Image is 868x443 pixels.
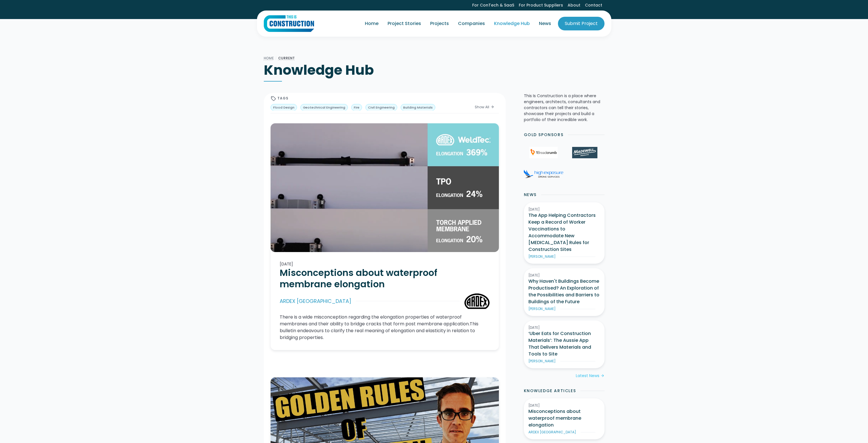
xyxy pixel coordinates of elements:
[528,430,576,435] div: ARDEX [GEOGRAPHIC_DATA]
[351,104,362,111] a: Fire
[426,16,453,32] a: Projects
[528,273,600,278] div: [DATE]
[368,105,395,110] div: Civil Engineering
[524,132,564,138] h2: Gold Sponsors
[271,104,297,111] a: Flood Design
[524,321,605,368] a: [DATE]‘Uber Eats for Construction Materials’: The Aussie App That Delivers Materials and Tools to...
[264,15,314,32] img: This Is Construction Logo
[576,373,599,379] div: Latest News
[271,123,499,252] img: Misconceptions about waterproof membrane elongation
[528,325,600,330] div: [DATE]
[264,56,274,61] a: Home
[534,16,556,32] a: News
[528,212,600,253] h3: The App Helping Contractors Keep a Record of Worker Vaccinations to Accommodate New [MEDICAL_DATA...
[528,207,600,212] div: [DATE]
[365,104,397,111] a: Civil Engineering
[271,252,499,350] a: [DATE]Misconceptions about waterproof membrane elongationARDEX [GEOGRAPHIC_DATA]Misconceptions ab...
[470,104,499,111] a: Show Allarrow_forward
[524,398,605,439] a: [DATE]Misconceptions about waterproof membrane elongationARDEX [GEOGRAPHIC_DATA]
[490,16,534,32] a: Knowledge Hub
[403,105,433,110] div: Building Materials
[300,104,348,111] a: Geotechnical Engineering
[490,104,494,110] div: arrow_forward
[524,192,537,198] h2: News
[280,267,490,290] h2: Misconceptions about waterproof membrane elongation
[601,373,605,379] div: arrow_forward
[565,20,598,27] div: Submit Project
[528,359,556,364] div: [PERSON_NAME]
[528,306,556,311] div: [PERSON_NAME]
[271,96,276,101] div: sell
[354,105,359,110] div: Fire
[464,293,490,309] img: Misconceptions about waterproof membrane elongation
[524,388,576,394] h2: Knowledge Articles
[280,261,490,267] div: [DATE]
[360,16,383,32] a: Home
[528,254,556,259] div: [PERSON_NAME]
[524,268,605,316] a: [DATE]Why Haven't Buildings Become Productised? An Exploration of the Possibilities and Barriers ...
[401,104,435,111] a: Building Materials
[264,15,314,32] a: home
[274,55,278,62] div: /
[528,330,600,357] h3: ‘Uber Eats for Construction Materials’: The Aussie App That Delivers Materials and Tools to Site
[528,278,600,305] h3: Why Haven't Buildings Become Productised? An Exploration of the Possibilities and Barriers to Bui...
[528,403,600,408] div: [DATE]
[576,373,605,379] a: Latest Newsarrow_forward
[303,105,345,110] div: Geotechnical Engineering
[453,16,490,32] a: Companies
[524,93,605,123] p: This Is Construction is a place where engineers, architects, consultants and contractors can tell...
[529,147,558,158] img: 1Breadcrumb
[524,170,563,178] img: High Exposure
[278,56,295,61] a: Current
[558,17,605,30] a: Submit Project
[572,147,597,158] img: Madewell Products
[277,96,289,101] div: Tags
[524,202,605,264] a: [DATE]The App Helping Contractors Keep a Record of Worker Vaccinations to Accommodate New [MEDICA...
[383,16,426,32] a: Project Stories
[280,314,490,341] p: There is a wide misconception regarding the elongation properties of waterproof membranes and the...
[475,105,489,110] div: Show All
[273,105,294,110] div: Flood Design
[528,408,600,429] h3: Misconceptions about waterproof membrane elongation
[280,297,351,306] div: ARDEX [GEOGRAPHIC_DATA]
[264,62,605,79] h1: Knowledge Hub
